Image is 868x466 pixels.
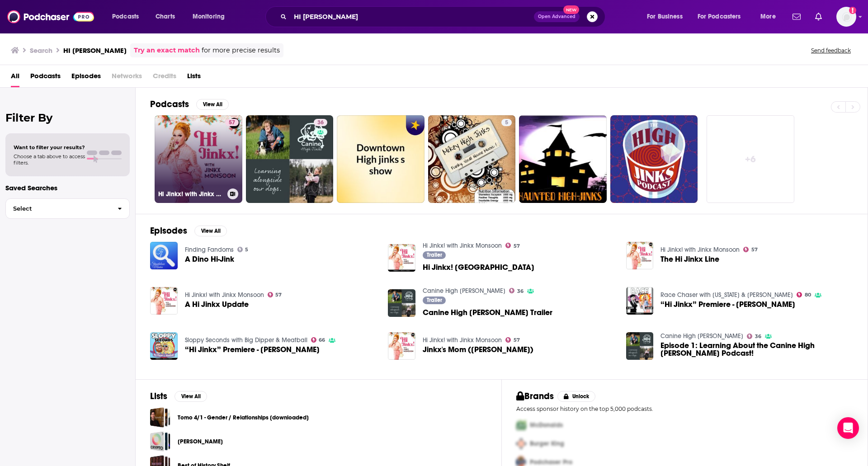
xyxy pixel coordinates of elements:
[660,291,793,299] a: Race Chaser with Alaska & Willam
[660,255,719,263] span: The Hi Jinkx Line
[789,9,804,24] a: Show notifications dropdown
[155,115,242,203] a: 57Hi Jinkx! with Jinkx Monsoon
[563,5,580,14] span: New
[311,337,325,343] a: 66
[150,99,229,110] a: PodcastsView All
[314,119,327,126] a: 36
[63,46,127,55] h3: HI [PERSON_NAME]
[388,332,415,360] a: Jinkx's Mom (Deanne Hoffer)
[423,309,552,316] span: Canine High [PERSON_NAME] Trailer
[626,287,654,315] img: “Hi Jinkx” Premiere - Joel Kim Booster
[534,11,580,22] button: Open AdvancedNew
[150,391,167,402] h2: Lists
[505,243,520,248] a: 57
[193,10,225,23] span: Monitoring
[245,248,248,252] span: 5
[751,248,758,252] span: 57
[112,69,142,87] span: Networks
[185,255,234,263] span: A Dino Hi-Jink
[185,291,264,299] a: Hi Jinkx! with Jinkx Monsoon
[185,301,249,308] a: A Hi Jinkx Update
[836,7,856,27] img: User Profile
[423,242,502,249] a: Hi Jinkx! with Jinkx Monsoon
[246,115,334,203] a: 36
[178,437,223,447] a: [PERSON_NAME]
[626,332,654,360] img: Episode 1: Learning About the Canine High Jinks Podcast!
[194,226,227,236] button: View All
[513,434,530,453] img: Second Pro Logo
[747,334,761,339] a: 36
[14,153,85,166] span: Choose a tab above to access filters.
[185,346,320,353] span: “Hi Jinkx” Premiere - [PERSON_NAME]
[185,336,307,344] a: Sloppy Seconds with Big Dipper & Meatball
[5,111,130,124] h2: Filter By
[202,45,280,56] span: for more precise results
[150,431,170,452] a: Mark Venables
[660,301,795,308] a: “Hi Jinkx” Premiere - Joel Kim Booster
[150,332,178,360] img: “Hi Jinkx” Premiere - Joel Kim Booster
[692,9,754,24] button: open menu
[274,6,614,27] div: Search podcasts, credits, & more...
[175,391,207,402] button: View All
[501,119,512,126] a: 5
[388,244,415,272] a: Hi Jinkx! Preview
[150,225,187,236] h2: Episodes
[7,8,94,25] img: Podchaser - Follow, Share and Rate Podcasts
[150,407,170,428] a: Tomo 4/1 - Gender / Relationships [downloaded]
[505,337,520,343] a: 57
[707,115,794,203] a: +6
[660,342,853,357] span: Episode 1: Learning About the Canine High [PERSON_NAME] Podcast!
[225,119,239,126] a: 57
[641,9,694,24] button: open menu
[517,289,524,293] span: 36
[178,413,309,423] a: Tomo 4/1 - Gender / Relationships [downloaded]
[150,287,178,315] img: A Hi Jinkx Update
[836,7,856,27] button: Show profile menu
[626,242,654,269] img: The Hi Jinkx Line
[153,69,176,87] span: Credits
[514,338,520,342] span: 57
[71,69,101,87] span: Episodes
[196,99,229,110] button: View All
[14,144,85,151] span: Want to filter your results?
[538,14,576,19] span: Open Advanced
[134,45,200,56] a: Try an exact match
[805,293,811,297] span: 80
[743,247,758,252] a: 57
[186,9,236,24] button: open menu
[150,391,207,402] a: ListsView All
[660,332,743,340] a: Canine High Jinks
[423,309,552,316] a: Canine High Jinks Trailer
[836,7,856,27] span: Logged in as ereardon
[516,405,853,412] p: Access sponsor history on the top 5,000 podcasts.
[237,247,249,252] a: 5
[530,440,564,447] span: Burger King
[185,346,320,353] a: “Hi Jinkx” Premiere - Joel Kim Booster
[423,336,502,344] a: Hi Jinkx! with Jinkx Monsoon
[150,9,180,24] a: Charts
[760,10,776,23] span: More
[187,69,201,87] span: Lists
[423,346,533,353] span: Jinkx's Mom ([PERSON_NAME])
[505,118,508,127] span: 5
[755,334,761,339] span: 36
[388,289,415,317] img: Canine High Jinks Trailer
[11,69,19,87] a: All
[509,288,524,293] a: 36
[150,242,178,269] img: A Dino Hi-Jink
[660,246,740,254] a: Hi Jinkx! with Jinkx Monsoon
[30,69,61,87] a: Podcasts
[811,9,826,24] a: Show notifications dropdown
[5,198,130,219] button: Select
[158,190,224,198] h3: Hi Jinkx! with Jinkx Monsoon
[150,225,227,236] a: EpisodesView All
[423,264,534,271] a: Hi Jinkx! Preview
[514,244,520,248] span: 57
